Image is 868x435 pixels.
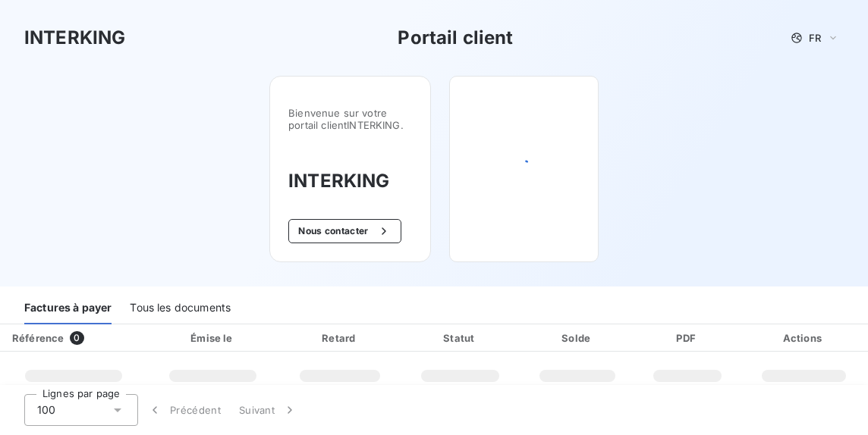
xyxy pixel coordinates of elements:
span: FR [809,32,821,44]
button: Nous contacter [288,219,401,243]
span: Bienvenue sur votre portail client INTERKING . [288,107,412,131]
div: Émise le [150,330,276,346]
div: Statut [404,330,517,346]
h3: Portail client [398,24,513,52]
button: Suivant [230,394,307,426]
h3: INTERKING [288,167,412,195]
div: Solde [523,330,633,346]
div: PDF [639,330,737,346]
div: Tous les documents [130,293,231,324]
div: Retard [282,330,398,346]
div: Factures à payer [24,293,112,324]
span: 100 [37,402,55,418]
div: Actions [743,330,865,346]
div: Référence [12,332,64,344]
span: 0 [70,331,83,345]
h3: INTERKING [24,24,125,52]
button: Précédent [138,394,230,426]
